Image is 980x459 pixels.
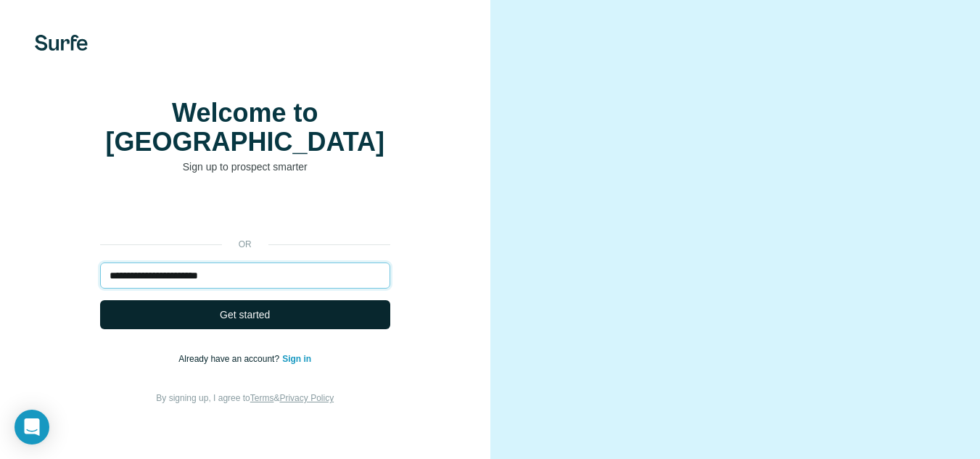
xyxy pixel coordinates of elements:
[15,410,49,444] div: Open Intercom Messenger
[156,393,334,403] span: By signing up, I agree to &
[93,196,398,228] iframe: Sign in with Google Button
[100,300,390,329] button: Get started
[178,354,282,364] span: Already have an account?
[282,354,311,364] a: Sign in
[100,160,390,174] p: Sign up to prospect smarter
[222,238,268,251] p: or
[250,393,274,403] a: Terms
[220,307,270,322] span: Get started
[100,99,390,157] h1: Welcome to [GEOGRAPHIC_DATA]
[35,35,88,51] img: Surfe's logo
[279,393,334,403] a: Privacy Policy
